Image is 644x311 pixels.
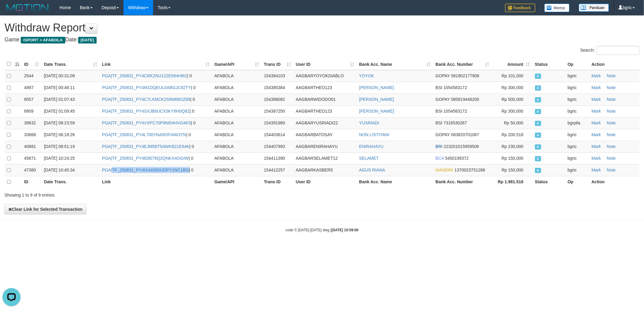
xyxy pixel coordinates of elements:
[451,97,479,102] span: Copy 085819446200 to clipboard
[5,204,86,214] button: Clear Link for Selected Transaction
[264,73,285,78] span: 154384103
[296,132,333,137] span: AAGBARBATOSAY
[102,73,187,78] a: PGA|TF_250831_PY4CRK2NU122E564H8I2
[357,176,433,188] th: Bank Acc. Name
[296,144,338,149] span: AAGBARENIRAHAYU
[579,4,609,12] img: panduan.png
[565,105,589,117] td: bgric
[22,94,42,105] td: 8557
[501,132,523,137] span: Rp 200,518
[264,97,285,102] span: 154386082
[22,176,42,188] th: ID
[44,97,75,102] span: [DATE] 01:07:43
[436,73,450,78] span: GOPAY
[41,176,99,188] th: Date Trans.
[451,73,479,78] span: Copy 081902177908 to clipboard
[436,120,443,125] span: BSI
[501,168,523,172] span: Rp 150,000
[501,97,523,102] span: Rp 500,000
[436,132,450,137] span: GOPAY
[359,109,394,114] a: [PERSON_NAME]
[565,176,589,188] th: Op
[492,176,533,188] th: Rp 1.981.518
[100,105,212,117] td: | 0
[296,120,338,125] span: AAGBARYUSRIADI22
[445,156,469,161] span: Copy 5450199372 to clipboard
[78,37,97,43] span: [DATE]
[264,132,285,137] span: 154403614
[44,109,75,114] span: [DATE] 01:09:45
[5,22,639,34] h1: Withdraw Report
[5,190,264,198] div: Showing 1 to 9 of 9 entries
[492,58,533,70] th: Amount: activate to sort column ascending
[102,132,186,137] a: PGA|TF_250831_PY4L700YNA9OFIAMJY5I
[264,168,285,172] span: 154412257
[359,144,383,149] a: ENIRAHAYU
[433,58,492,70] th: Bank Acc. Number: activate to sort column ascending
[436,97,450,102] span: GOPAY
[444,85,467,90] span: Copy 1054583172 to clipboard
[565,82,589,94] td: bgric
[212,105,261,117] td: AFABOLA
[444,120,467,125] span: Copy 7316530267 to clipboard
[359,97,394,102] a: [PERSON_NAME]
[535,144,541,149] span: Accepted
[21,37,65,43] span: ISPORT > AFABOLA
[5,37,639,43] h4: Game: Date:
[565,117,589,129] td: bgrpila
[100,164,212,176] td: | 0
[264,144,285,149] span: 154407993
[100,129,212,141] td: | 0
[565,164,589,176] td: bgric
[100,94,212,105] td: | 0
[359,120,379,125] a: YUSRIADI
[357,58,433,70] th: Bank Acc. Name: activate to sort column ascending
[100,117,212,129] td: | 0
[591,132,601,137] a: Mark
[5,3,50,12] img: MOTION_logo.png
[501,144,523,149] span: Rp 230,000
[100,82,212,94] td: | 0
[591,144,601,149] a: Mark
[501,85,523,90] span: Rp 300,000
[433,176,492,188] th: Bank Acc. Number
[535,121,541,126] span: Accepted
[535,133,541,138] span: Accepted
[212,70,261,82] td: AFABOLA
[591,85,601,90] a: Mark
[444,144,479,149] span: Copy 223201015959506 to clipboard
[607,85,616,90] a: Note
[535,109,541,114] span: Accepted
[261,176,293,188] th: Trans ID
[102,97,190,102] a: PGA|TF_250831_PY4C7LXMCK2S9M68OZ89
[22,58,42,70] th: ID: activate to sort column ascending
[436,156,444,161] span: BCA
[501,156,523,161] span: Rp 150,000
[44,132,75,137] span: [DATE] 06:18:26
[589,58,639,70] th: Action
[589,176,639,188] th: Action
[2,2,21,21] button: Open LiveChat chat widget
[264,85,285,90] span: 154385384
[544,4,570,12] img: Button%20Memo.svg
[580,46,639,55] label: Search:
[44,168,75,172] span: [DATE] 10:45:34
[100,58,212,70] th: Link: activate to sort column ascending
[212,164,261,176] td: AFABOLA
[264,120,285,125] span: 154391960
[535,85,541,91] span: Accepted
[212,117,261,129] td: AFABOLA
[264,156,285,161] span: 154411390
[436,168,453,172] span: MANDIRI
[296,97,336,102] span: AAGBARWIDODO01
[597,46,639,55] input: Search:
[212,58,261,70] th: Game/API: activate to sort column ascending
[451,132,479,137] span: Copy 083820701067 to clipboard
[607,144,616,149] a: Note
[591,120,601,125] a: Mark
[591,73,601,78] a: Mark
[44,144,75,149] span: [DATE] 08:51:19
[607,97,616,102] a: Note
[212,176,261,188] th: Game/API
[296,85,332,90] span: AAGBARTHEO123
